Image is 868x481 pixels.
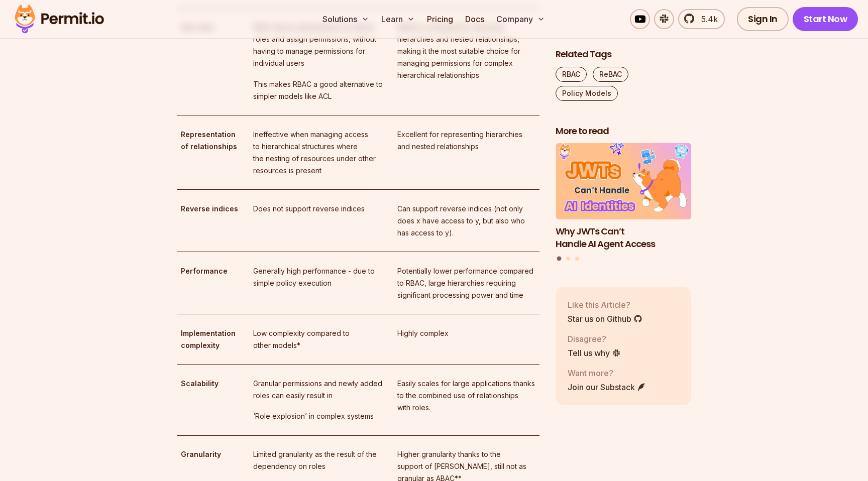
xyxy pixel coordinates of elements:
[397,129,535,153] p: Excellent for representing hierarchies and nested relationships
[793,7,858,31] a: Start Now
[253,327,389,351] p: Low complexity compared to other models
[377,9,419,29] button: Learn
[695,13,718,25] span: 5.4k
[181,329,236,349] strong: Implementation complexity
[397,203,535,239] p: Can support reverse indices (not only does x have access to y, but also who has access to y).
[253,78,389,102] p: This makes RBAC a good alternative to simpler models like ACL
[556,48,691,61] h2: Related Tags
[181,267,228,275] strong: Performance
[556,144,691,251] a: Why JWTs Can’t Handle AI Agent AccessWhy JWTs Can’t Handle AI Agent Access
[556,144,691,251] li: 1 of 3
[566,257,570,261] button: Go to slide 2
[568,313,642,325] a: Star us on Github
[181,379,219,388] strong: Scalability
[10,2,108,36] img: Permit logo
[737,7,789,31] a: Sign In
[461,9,488,29] a: Docs
[568,333,621,345] p: Disagree?
[556,86,618,101] a: Policy Models
[253,21,389,69] p: RBAC allows administrators to define roles and assign permissions, without having to manage permi...
[181,450,221,458] strong: Granularity
[181,130,237,151] strong: Representation of relationships
[181,204,238,213] strong: Reverse indices
[423,9,457,29] a: Pricing
[253,378,389,402] p: Granular permissions and newly added roles can easily result in
[397,265,535,301] p: Potentially lower performance compared to RBAC, large hierarchies requiring significant processin...
[253,448,389,472] p: Limited granularity as the result of the dependency on roles
[253,129,389,177] p: Ineffective when managing access to hierarchical structures where the nesting of resources under ...
[568,299,642,311] p: Like this Article?
[556,144,691,263] div: Posts
[556,67,587,82] a: RBAC
[492,9,549,29] button: Company
[556,125,691,138] h2: More to read
[253,265,389,289] p: Generally high performance - due to simple policy execution
[568,347,621,359] a: Tell us why
[318,9,373,29] button: Solutions
[575,257,579,261] button: Go to slide 3
[557,257,562,261] button: Go to slide 1
[253,203,389,215] p: Does not support reverse indices
[556,225,691,251] h3: Why JWTs Can’t Handle AI Agent Access
[397,21,535,81] p: ReBAC is designed to represent hierarchies and nested relationships, making it the most suitable ...
[397,378,535,414] p: Easily scales for large applications thanks to the combined use of relationships with roles.
[397,327,535,339] p: Highly complex
[253,410,389,422] p: ‘Role explosion’ in complex systems
[568,367,646,379] p: Want more?
[593,67,628,82] a: ReBAC
[556,144,691,220] img: Why JWTs Can’t Handle AI Agent Access
[678,9,725,29] a: 5.4k
[568,381,646,393] a: Join our Substack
